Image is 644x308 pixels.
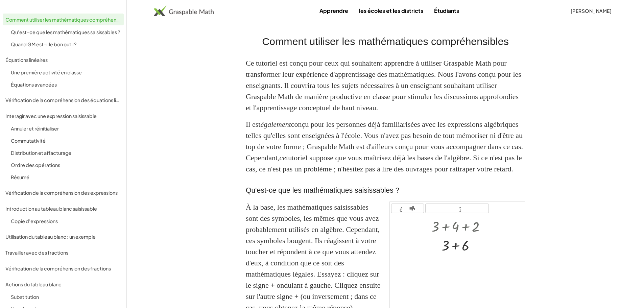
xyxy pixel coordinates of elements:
font: Une première activité en classe [11,69,82,75]
font: Introduction au tableau blanc saisissable [5,206,97,212]
font: Vérification de la compréhension des expressions [5,190,118,196]
button: rafraîchir [425,204,489,213]
font: Distribution et affacturage [11,150,71,156]
a: Apprendre [314,4,354,17]
font: Comment utiliser les mathématiques compréhensibles [262,35,509,47]
a: Utilisation du tableau blanc : un exemple [3,231,124,242]
font: Équations avancées [11,81,57,88]
font: Résumé [11,174,29,180]
font: Apprendre [319,7,348,14]
font: Qu'est-ce que les mathématiques saisissables ? [11,29,120,35]
font: ce [280,153,286,162]
a: Comment utiliser les mathématiques compréhensibles [3,14,124,25]
font: [PERSON_NAME] [571,8,612,14]
font: Quand GM est-il le bon outil ? [11,41,77,47]
font: Commutativité [11,138,46,144]
font: Vérification de la compréhension des fractions [5,265,111,271]
a: Actions du tableau blanc [3,278,124,290]
font: Étudiants [434,7,459,14]
font: les écoles et les districts [359,7,423,14]
font: Qu'est-ce que les mathématiques saisissables ? [246,186,399,194]
font: Équations linéaires [5,57,48,63]
font: Vérification de la compréhension des équations linéaires [5,97,133,103]
font: Comment utiliser les mathématiques compréhensibles [5,17,129,23]
font: Actions du tableau blanc [5,281,62,287]
font: Ordre des opérations [11,162,60,168]
a: Vérification de la compréhension des expressions [3,187,124,198]
font: Annuler et réinitialiser [11,125,59,132]
font: Substitution [11,294,39,300]
font: conçu pour les personnes déjà familiarisées avec les expressions algébriques telles qu'elles sont... [246,120,523,162]
font: Interagir avec une expression saisissable [5,113,97,119]
a: Interagir avec une expression saisissable [3,110,124,122]
a: Vérification de la compréhension des fractions [3,262,124,274]
a: Vérification de la compréhension des équations linéaires [3,94,124,106]
font: Ce tutoriel est conçu pour ceux qui souhaitent apprendre à utiliser Graspable Math pour transform... [246,59,521,112]
a: les écoles et les districts [354,4,429,17]
font: rafraîchir [427,205,487,212]
button: [PERSON_NAME] [565,5,617,17]
a: Introduction au tableau blanc saisissable [3,203,124,214]
font: Travailler avec des fractions [5,250,68,256]
font: également [260,120,291,128]
font: Utilisation du tableau blanc : un exemple [5,234,96,240]
a: Travailler avec des fractions [3,246,124,258]
font: défaire [393,205,422,212]
font: Copie d'expressions [11,218,58,224]
button: défaire [391,204,424,213]
a: Équations linéaires [3,54,124,66]
a: Étudiants [429,4,464,17]
font: Il est [246,120,260,128]
font: tutoriel suppose que vous maîtrisez déjà les bases de l'algèbre. Si ce n'est pas le cas, ce n'est... [246,153,522,173]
